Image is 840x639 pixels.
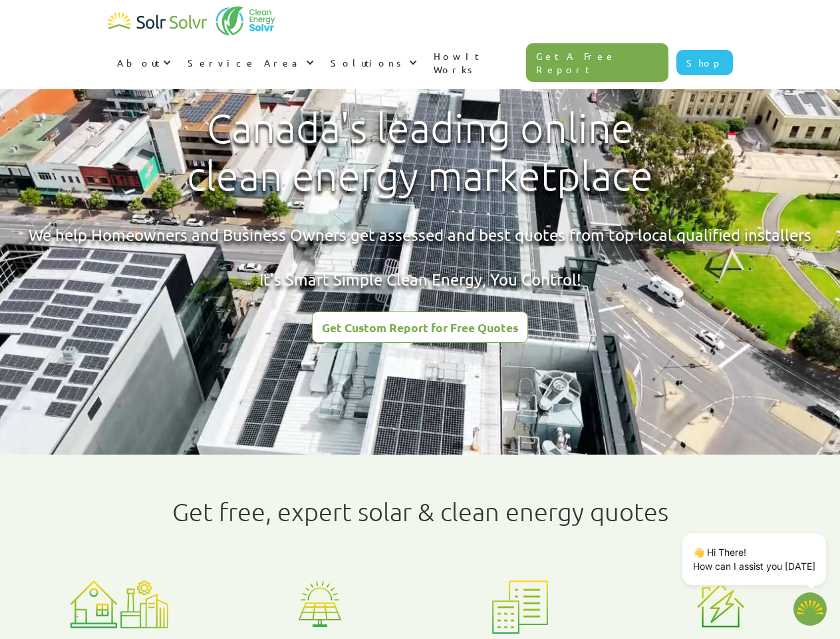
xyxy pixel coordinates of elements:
[676,50,733,75] a: Shop
[108,43,178,83] div: About
[322,321,518,333] div: Get Custom Report for Free Quotes
[172,497,668,527] h1: Get free, expert solar & clean energy quotes
[176,105,664,200] h1: Canada's leading online clean energy marketplace
[188,56,303,69] div: Service Area
[321,43,424,83] div: Solutions
[178,43,321,83] div: Service Area
[793,592,827,626] button: Open chatbot widget
[331,56,406,69] div: Solutions
[312,312,528,343] a: Get Custom Report for Free Quotes
[424,36,527,89] a: How It Works
[29,224,811,291] div: We help Homeowners and Business Owners get assessed and best quotes from top local qualified inst...
[117,56,160,69] div: About
[793,592,827,626] img: 1702586718.png
[526,43,668,82] a: Get A Free Report
[693,545,815,573] p: 👋 Hi There! How can I assist you [DATE]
